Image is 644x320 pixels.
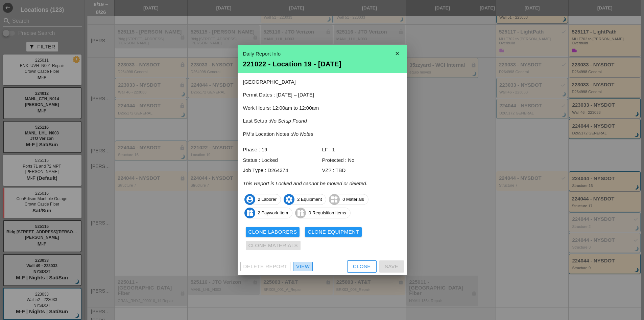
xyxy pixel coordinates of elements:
[243,117,401,125] p: Last Setup :
[347,260,377,273] button: Close
[245,208,292,218] span: 2 Paywork Item
[284,194,326,205] span: 2 Equipment
[322,156,401,164] div: Protected : No
[243,50,401,58] div: Daily Report Info
[329,194,368,205] span: 0 Materials
[244,194,255,205] i: account_circle
[295,208,350,218] span: 0 Requisition Items
[243,104,401,112] p: Work Hours: 12:00am to 12:00am
[390,47,404,60] i: close
[322,146,401,154] div: LF : 1
[246,227,300,237] button: Clone Laborers
[308,228,359,236] div: Clone Equipment
[243,61,401,67] div: 221022 - Location 19 - [DATE]
[284,194,294,205] i: settings
[292,131,313,137] i: No Notes
[322,167,401,174] div: VZ? : TBD
[245,194,281,205] span: 2 Laborer
[243,156,322,164] div: Status : Locked
[329,194,340,205] i: widgets
[243,146,322,154] div: Phase : 19
[243,180,368,186] i: This Report is Locked and cannot be moved or deleted.
[270,118,307,124] i: No Setup Found
[243,167,322,174] div: Job Type : D264374
[244,208,255,218] i: widgets
[243,91,401,99] p: Permit Dates : [DATE] – [DATE]
[353,263,371,271] div: Close
[248,228,297,236] div: Clone Laborers
[293,262,313,271] a: View
[296,263,310,271] div: View
[243,130,401,138] p: PM's Location Notes :
[305,227,362,237] button: Clone Equipment
[243,78,401,86] p: [GEOGRAPHIC_DATA]
[295,208,306,218] i: widgets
